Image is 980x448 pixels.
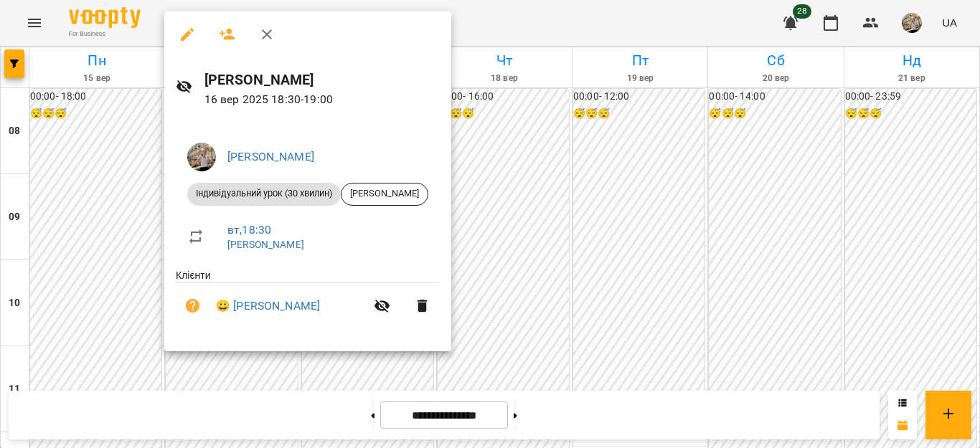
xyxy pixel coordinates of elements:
div: [PERSON_NAME] [341,183,428,206]
span: Індивідуальний урок (30 хвилин) [187,187,341,200]
h6: [PERSON_NAME] [204,69,440,91]
img: 3b46f58bed39ef2acf68cc3a2c968150.jpeg [187,143,216,171]
a: 😀 [PERSON_NAME] [216,297,320,315]
a: [PERSON_NAME] [227,239,304,250]
p: 16 вер 2025 18:30 - 19:00 [204,91,440,108]
ul: Клієнти [176,268,440,335]
span: [PERSON_NAME] [341,187,428,200]
a: вт , 18:30 [227,223,271,237]
a: [PERSON_NAME] [227,150,314,163]
button: Візит ще не сплачено. Додати оплату? [176,289,210,323]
